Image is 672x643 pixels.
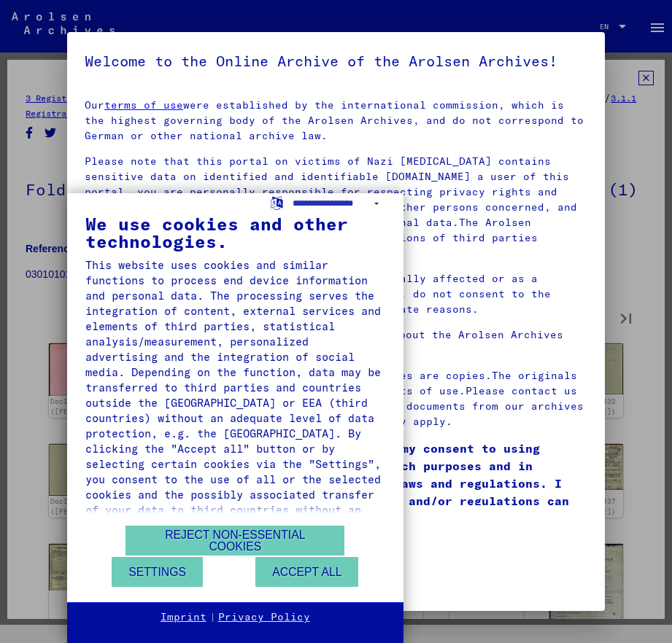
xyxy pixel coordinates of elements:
button: Accept all [255,557,358,587]
a: Privacy Policy [218,610,310,625]
div: This website uses cookies and similar functions to process end device information and personal da... [85,257,385,533]
a: Imprint [161,610,206,625]
div: We use cookies and other technologies. [85,215,385,250]
button: Reject non-essential cookies [125,526,344,556]
button: Settings [112,557,203,587]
